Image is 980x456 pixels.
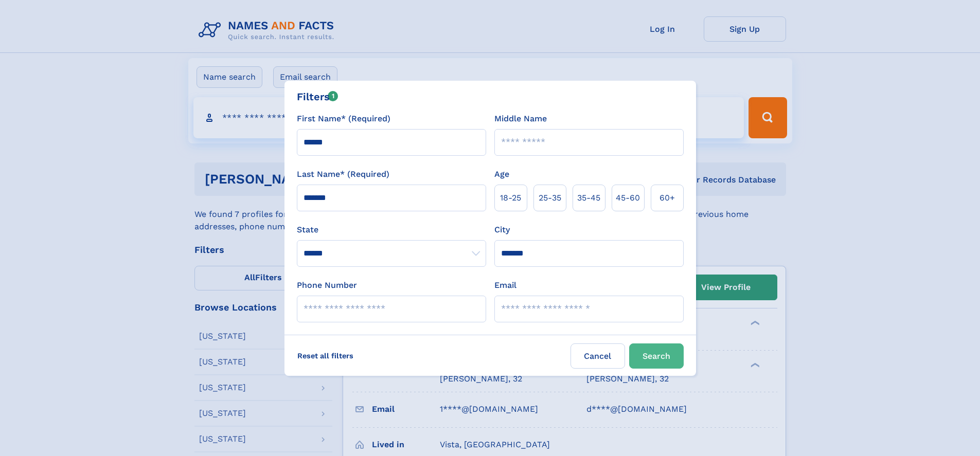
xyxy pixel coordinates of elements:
label: City [494,224,510,236]
span: 60+ [660,192,675,204]
label: Age [494,168,509,180]
label: Phone Number [297,279,357,291]
span: 45‑60 [616,192,640,204]
label: Email [494,279,516,291]
span: 35‑45 [577,192,600,204]
label: First Name* (Required) [297,113,390,125]
label: Reset all filters [291,343,360,368]
button: Search [629,343,684,369]
label: Cancel [571,343,625,369]
label: Last Name* (Required) [297,168,389,180]
span: 18‑25 [500,192,521,204]
span: 25‑35 [539,192,561,204]
div: Filters [297,89,338,104]
label: Middle Name [494,113,547,125]
label: State [297,224,486,236]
